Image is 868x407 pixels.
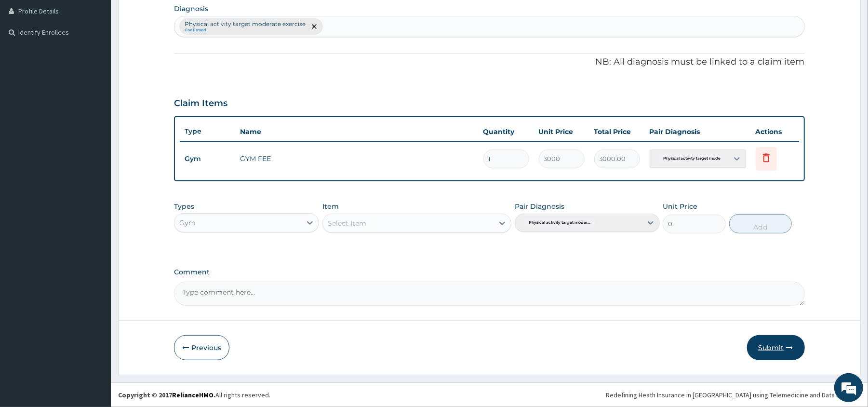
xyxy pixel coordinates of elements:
[328,218,366,228] div: Select Item
[479,122,534,141] th: Quantity
[322,202,339,211] label: Item
[663,202,697,211] label: Unit Price
[174,4,208,14] label: Diagnosis
[534,122,589,141] th: Unit Price
[172,391,214,399] a: RelianceHMO
[751,122,799,141] th: Actions
[589,122,645,141] th: Total Price
[747,335,805,360] button: Submit
[118,391,215,399] strong: Copyright © 2017 .
[111,382,868,407] footer: All rights reserved.
[174,203,194,211] label: Types
[180,150,235,168] td: Gym
[50,54,162,67] div: Chat with us now
[174,98,227,109] h3: Claim Items
[5,263,184,297] textarea: Type your message and hit 'Enter'
[235,149,478,168] td: GYM FEE
[235,122,478,141] th: Name
[180,122,235,140] th: Type
[174,268,804,276] label: Comment
[174,335,229,360] button: Previous
[56,122,133,219] span: We're online!
[606,390,861,400] div: Redefining Heath Insurance in [GEOGRAPHIC_DATA] using Telemedicine and Data Science!
[158,5,181,28] div: Minimize live chat window
[515,202,564,211] label: Pair Diagnosis
[174,56,804,68] p: NB: All diagnosis must be linked to a claim item
[18,48,39,72] img: d_794563401_company_1708531726252_794563401
[179,218,196,228] div: Gym
[645,122,751,141] th: Pair Diagnosis
[729,214,792,233] button: Add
